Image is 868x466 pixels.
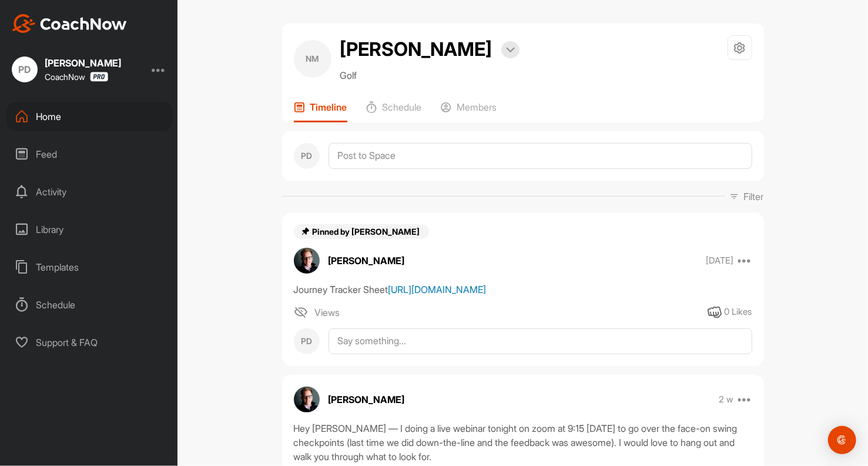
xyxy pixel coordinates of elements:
[6,215,172,244] div: Library
[383,101,422,113] p: Schedule
[340,68,520,82] p: Golf
[45,72,108,82] div: CoachNow
[90,72,108,82] img: CoachNow Pro
[12,14,127,33] img: CoachNow
[725,305,752,319] div: 0 Likes
[706,255,733,267] p: [DATE]
[6,139,172,169] div: Feed
[294,328,320,354] div: PD
[6,177,172,207] div: Activity
[388,284,487,295] a: [URL][DOMAIN_NAME]
[6,290,172,319] div: Schedule
[6,328,172,357] div: Support & FAQ
[12,56,38,82] div: PD
[744,189,764,204] p: Filter
[294,387,320,412] img: avatar
[294,305,308,319] img: icon
[294,40,331,78] div: NM
[45,58,121,68] div: [PERSON_NAME]
[6,252,172,282] div: Templates
[719,394,733,405] p: 2 w
[340,35,492,64] h2: [PERSON_NAME]
[301,227,310,236] img: pin
[310,101,347,113] p: Timeline
[457,101,497,113] p: Members
[828,426,856,454] div: Open Intercom Messenger
[315,305,340,319] span: Views
[294,282,752,297] div: Journey Tracker Sheet
[294,248,320,274] img: avatar
[329,392,405,407] p: [PERSON_NAME]
[506,47,515,53] img: arrow-down
[329,254,405,268] p: [PERSON_NAME]
[294,143,320,169] div: PD
[313,227,422,237] span: Pinned by [PERSON_NAME]
[6,102,172,131] div: Home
